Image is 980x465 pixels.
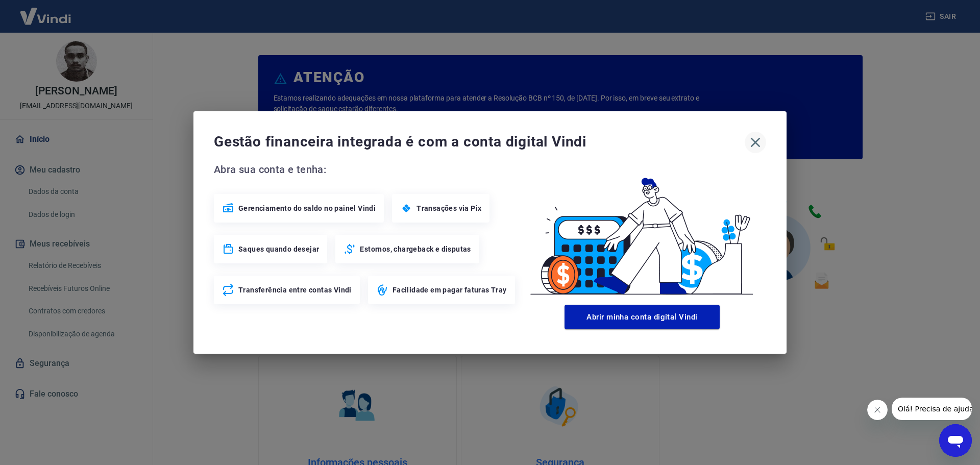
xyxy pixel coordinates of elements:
[360,244,471,254] span: Estornos, chargeback e disputas
[238,285,352,295] span: Transferência entre contas Vindi
[867,400,888,420] iframe: Fechar mensagem
[238,244,319,254] span: Saques quando desejar
[892,398,972,420] iframe: Mensagem da empresa
[565,305,720,329] button: Abrir minha conta digital Vindi
[214,161,518,178] span: Abra sua conta e tenha:
[518,161,766,301] img: Good Billing
[416,203,481,213] span: Transações via Pix
[238,203,376,213] span: Gerenciamento do saldo no painel Vindi
[393,285,507,295] span: Facilidade em pagar faturas Tray
[214,132,745,152] span: Gestão financeira integrada é com a conta digital Vindi
[939,424,972,457] iframe: Botão para abrir a janela de mensagens
[6,7,86,15] span: Olá! Precisa de ajuda?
